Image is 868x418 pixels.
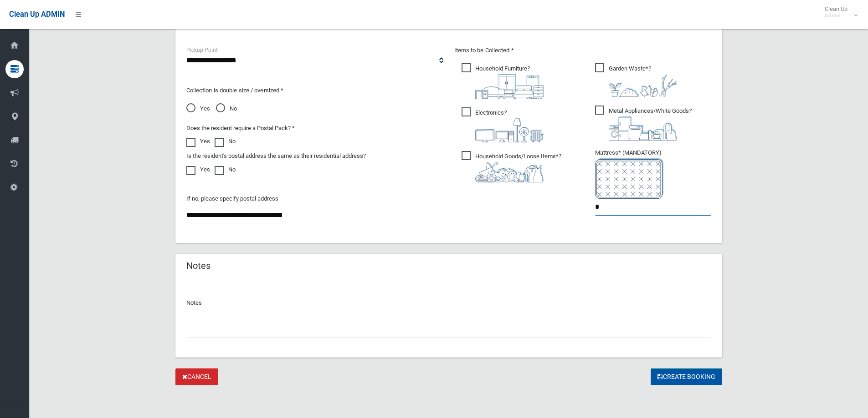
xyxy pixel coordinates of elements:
label: Is the resident's postal address the same as their residential address? [186,151,366,161]
i: ? [609,107,692,141]
small: Admin [825,12,847,19]
span: Mattress* (MANDATORY) [595,149,711,199]
label: No [215,164,236,175]
i: ? [475,65,544,99]
img: aa9efdbe659d29b613fca23ba79d85cb.png [475,74,544,99]
span: Clean Up [820,5,857,19]
label: Yes [186,136,210,147]
p: Items to be Collected * [454,45,711,56]
img: b13cc3517677393f34c0a387616ef184.png [475,162,544,182]
label: If no, please specify postal address [186,193,278,204]
p: Notes [186,297,711,308]
span: Household Goods/Loose Items* [462,151,561,182]
i: ? [475,109,544,142]
span: Metal Appliances/White Goods [595,106,692,141]
span: Yes [186,103,210,114]
label: No [215,136,236,147]
img: 36c1b0289cb1767239cdd3de9e694f19.png [609,116,677,141]
span: Electronics [462,107,544,142]
span: Garden Waste* [595,63,677,97]
img: 4fd8a5c772b2c999c83690221e5242e0.png [609,74,677,97]
button: Create Booking [651,368,722,385]
img: 394712a680b73dbc3d2a6a3a7ffe5a07.png [475,118,544,142]
label: Yes [186,164,210,175]
span: Household Furniture [462,63,544,99]
span: Clean Up ADMIN [9,10,65,19]
span: No [216,103,237,114]
p: Collection is double size / oversized * [186,85,443,96]
i: ? [475,153,561,182]
label: Does the resident require a Postal Pack? * [186,123,295,134]
i: ? [609,65,677,97]
img: e7408bece873d2c1783593a074e5cb2f.png [595,158,663,199]
a: Cancel [175,368,218,385]
header: Notes [175,257,221,275]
